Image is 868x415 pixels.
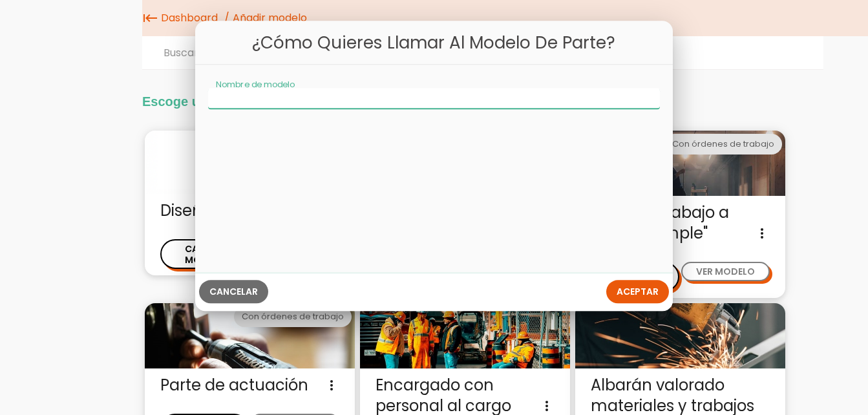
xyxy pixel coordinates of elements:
[360,303,570,369] img: encargado.jpg
[681,262,770,281] button: VER MODELO
[142,36,823,70] input: Buscar elemento...
[233,10,307,25] span: Añadir modelo
[145,131,355,194] img: enblanco.png
[575,131,785,197] img: partediariooperario.jpg
[754,223,770,244] i: more_vert
[209,286,258,299] span: Cancelar
[575,303,785,368] img: trabajos.jpg
[664,134,782,154] div: Con órdenes de trabajo
[145,303,355,369] img: actuacion.jpg
[160,239,249,268] button: CARGAR MODELO
[205,30,663,54] h5: ¿Cómo quieres llamar al modelo de Parte?
[591,202,770,244] span: Parte de trabajo a cliente "simple"
[199,281,268,304] button: Close
[142,94,783,109] h2: Escoge un modelo y crea y envía tu primer Parte
[160,200,339,221] span: Diseña desde cero
[606,281,669,304] button: next
[324,375,339,396] i: more_vert
[160,375,339,396] span: Parte de actuación
[216,80,295,91] label: Nombre de modelo
[234,306,352,327] div: Con órdenes de trabajo
[617,286,659,299] span: Aceptar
